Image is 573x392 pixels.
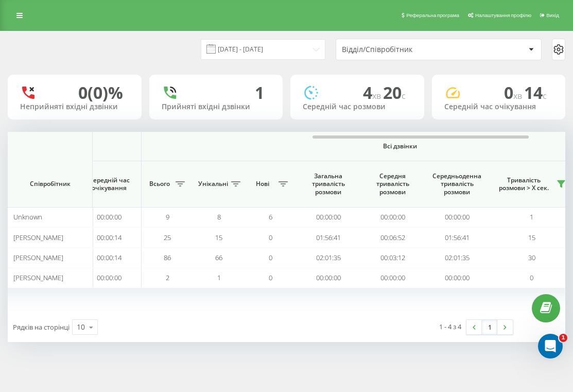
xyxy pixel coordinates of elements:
[166,212,169,221] span: 9
[543,90,547,101] span: c
[269,212,272,221] span: 6
[85,176,133,192] span: Середній час очікування
[217,273,221,282] span: 1
[360,227,425,247] td: 00:06:52
[269,233,272,242] span: 0
[368,172,417,196] span: Середня тривалість розмови
[528,253,535,262] span: 30
[494,176,553,192] span: Тривалість розмови > Х сек.
[13,253,63,262] span: [PERSON_NAME]
[13,322,70,332] span: Рядків на сторінці
[77,227,142,247] td: 00:00:14
[425,227,489,247] td: 01:56:41
[372,90,383,101] span: хв
[164,233,171,242] span: 25
[360,248,425,268] td: 00:03:12
[425,268,489,288] td: 00:00:00
[482,320,497,334] a: 1
[296,248,360,268] td: 02:01:35
[383,81,406,104] span: 20
[528,233,535,242] span: 15
[296,207,360,227] td: 00:00:00
[444,103,553,111] div: Середній час очікування
[524,81,547,104] span: 14
[77,322,85,332] div: 10
[406,12,459,18] span: Реферальна програма
[296,268,360,288] td: 00:00:00
[164,253,171,262] span: 86
[475,12,531,18] span: Налаштування профілю
[530,212,533,221] span: 1
[77,248,142,268] td: 00:00:14
[13,233,63,242] span: [PERSON_NAME]
[13,212,42,221] span: Unknown
[303,103,412,111] div: Середній час розмови
[342,45,465,54] div: Відділ/Співробітник
[425,207,489,227] td: 00:00:00
[77,207,142,227] td: 00:00:00
[432,172,481,196] span: Середньоденна тривалість розмови
[147,180,172,188] span: Всього
[78,83,123,103] div: 0 (0)%
[304,172,353,196] span: Загальна тривалість розмови
[439,321,461,332] div: 1 - 4 з 4
[217,212,221,221] span: 8
[546,12,559,18] span: Вихід
[504,81,524,104] span: 0
[13,273,63,282] span: [PERSON_NAME]
[16,180,83,188] span: Співробітник
[402,90,406,101] span: c
[296,227,360,247] td: 01:56:41
[425,248,489,268] td: 02:01:35
[20,103,129,111] div: Неприйняті вхідні дзвінки
[360,268,425,288] td: 00:00:00
[77,268,142,288] td: 00:00:00
[255,83,264,103] div: 1
[269,273,272,282] span: 0
[215,233,222,242] span: 15
[360,207,425,227] td: 00:00:00
[269,253,272,262] span: 0
[538,334,563,359] iframe: Intercom live chat
[166,273,169,282] span: 2
[162,103,271,111] div: Прийняті вхідні дзвінки
[530,273,533,282] span: 0
[513,90,524,101] span: хв
[198,180,228,188] span: Унікальні
[250,180,275,188] span: Нові
[363,81,383,104] span: 4
[215,253,222,262] span: 66
[559,334,567,342] span: 1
